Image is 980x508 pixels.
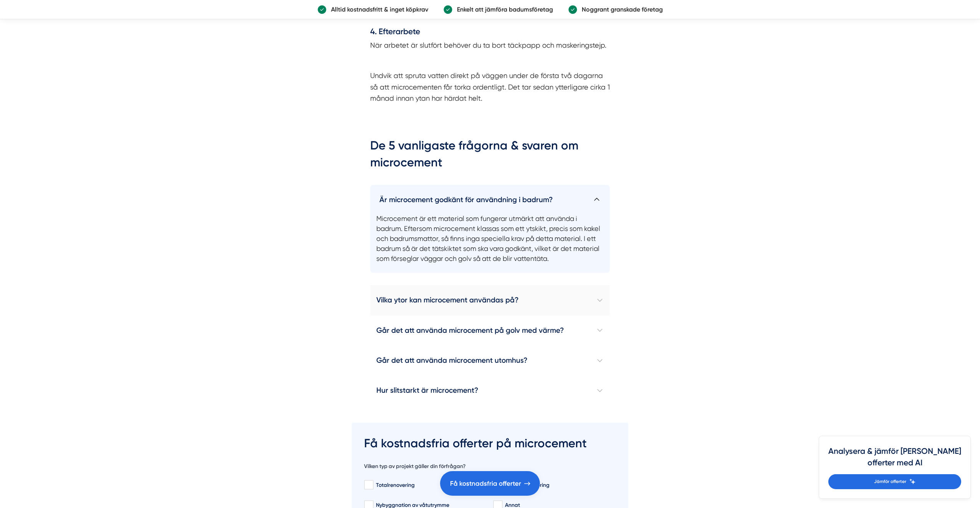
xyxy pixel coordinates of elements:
p: Microcement är ett material som fungerar utmärkt att använda i badrum. Eftersom microcement klass... [370,208,610,273]
h2: Få kostnadsfria offerter på microcement [364,435,616,457]
p: Noggrant granskade företag [577,5,663,14]
h4: Hur slitstarkt är microcement? [370,375,610,405]
p: Alltid kostnadsfritt & inget köpkrav [326,5,428,14]
h4: Är microcement godkänt för användning i badrum? [370,185,610,208]
span: Jämför offerter [874,478,906,485]
h4: Vilka ytor kan microcement användas på? [370,285,610,315]
h4: 4. Efterarbete [370,26,610,40]
p: När arbetet är slutfört behöver du ta bort täckpapp och maskeringstejp. [370,40,610,51]
p: Enkelt att jämföra badumsföretag [452,5,553,14]
h5: Vilken typ av projekt gäller din förfrågan? [364,463,466,472]
a: Jämför offerter [828,474,961,489]
h4: Analysera & jämför [PERSON_NAME] offerter med AI [828,445,961,474]
h4: Går det att använda microcement på golv med värme? [370,315,610,345]
h2: De 5 vanligaste frågorna & svaren om microcement [370,137,610,176]
p: Undvik att spruta vatten direkt på väggen under de första två dagarna så att microcementen får to... [370,70,610,104]
a: Få kostnadsfria offerter [440,471,540,496]
input: Totalrenovering [364,481,373,489]
h4: Går det att använda microcement utomhus? [370,345,610,375]
span: Få kostnadsfria offerter [450,478,521,489]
